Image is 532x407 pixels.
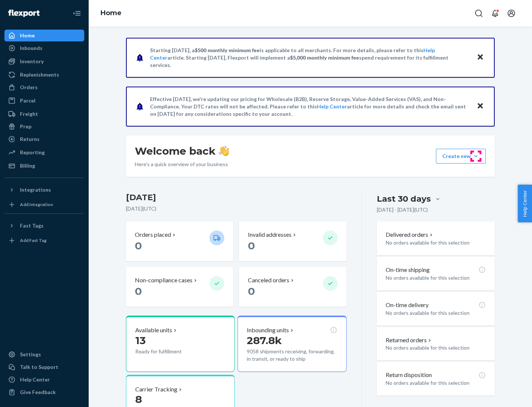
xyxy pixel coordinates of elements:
[4,133,84,145] a: Returns
[4,147,84,158] a: Reporting
[238,316,346,372] button: Inbounding units287.8k9058 shipments receiving, forwarding, in transit, or ready to ship
[4,30,84,41] a: Home
[95,3,127,24] ol: breadcrumbs
[4,108,84,120] a: Freight
[69,6,84,21] button: Close Navigation
[20,110,38,118] div: Freight
[135,239,142,252] span: 0
[20,71,59,78] div: Replenishments
[386,336,433,344] button: Returned orders
[20,97,35,104] div: Parcel
[377,206,428,213] p: [DATE] - [DATE] ( UTC )
[386,274,486,282] p: No orders available for this selection
[126,316,235,372] button: Available units13Ready for fulfillment
[20,201,53,208] div: Add Integration
[4,55,84,67] a: Inventory
[4,160,84,172] a: Billing
[20,44,42,52] div: Inbounds
[135,231,171,239] p: Orders placed
[4,349,84,360] a: Settings
[20,388,56,396] div: Give Feedback
[239,222,346,261] button: Invalid addresses 0
[195,47,260,53] span: $500 monthly minimum fee
[239,267,346,307] button: Canceled orders 0
[4,81,84,93] a: Orders
[20,58,44,65] div: Inventory
[135,326,172,334] p: Available units
[248,231,291,239] p: Invalid addresses
[4,361,84,373] a: Talk to Support
[247,334,282,347] span: 287.8k
[135,393,142,406] span: 8
[8,10,40,17] img: Flexport logo
[100,9,122,17] a: Home
[248,285,255,297] span: 0
[150,47,470,69] p: Starting [DATE], a is applicable to all merchants. For more details, please refer to this article...
[20,363,58,371] div: Talk to Support
[386,239,486,246] p: No orders available for this selection
[135,285,142,297] span: 0
[248,276,289,285] p: Canceled orders
[4,69,84,81] a: Replenishments
[135,276,192,285] p: Non-compliance cases
[4,121,84,132] a: Prep
[4,184,84,196] button: Integrations
[386,379,486,387] p: No orders available for this selection
[4,374,84,386] a: Help Center
[126,222,233,261] button: Orders placed 0
[386,231,434,239] button: Delivered orders
[386,309,486,317] p: No orders available for this selection
[20,162,35,169] div: Billing
[488,6,502,21] button: Open notifications
[386,301,429,309] p: On-time delivery
[20,351,41,358] div: Settings
[126,267,233,307] button: Non-compliance cases 0
[20,123,31,130] div: Prep
[475,101,485,112] button: Close
[471,6,486,21] button: Open Search Box
[135,161,229,168] p: Here’s a quick overview of your business
[4,95,84,107] a: Parcel
[135,334,146,347] span: 13
[4,386,84,398] button: Give Feedback
[20,222,44,229] div: Fast Tags
[20,32,35,39] div: Home
[219,146,229,156] img: hand-wave emoji
[317,103,347,110] a: Help Center
[386,344,486,351] p: No orders available for this selection
[504,6,519,21] button: Open account menu
[475,52,485,63] button: Close
[4,199,84,211] a: Add Integration
[150,95,470,118] p: Effective [DATE], we're updating our pricing for Wholesale (B2B), Reserve Storage, Value-Added Se...
[20,376,50,383] div: Help Center
[377,193,431,205] div: Last 30 days
[247,348,337,363] p: 9058 shipments receiving, forwarding, in transit, or ready to ship
[518,185,532,222] button: Help Center
[135,144,229,158] h1: Welcome back
[126,192,347,203] h3: [DATE]
[247,326,289,334] p: Inbounding units
[248,239,255,252] span: 0
[436,149,486,164] button: Create new
[135,348,204,355] p: Ready for fulfillment
[386,266,430,274] p: On-time shipping
[4,42,84,54] a: Inbounds
[4,235,84,246] a: Add Fast Tag
[126,205,347,212] p: [DATE] ( UTC )
[20,84,38,91] div: Orders
[20,135,40,143] div: Returns
[20,149,45,156] div: Reporting
[4,220,84,232] button: Fast Tags
[386,371,432,379] p: Return disposition
[290,54,359,61] span: $5,000 monthly minimum fee
[20,186,51,194] div: Integrations
[20,237,47,243] div: Add Fast Tag
[135,385,177,394] p: Carrier Tracking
